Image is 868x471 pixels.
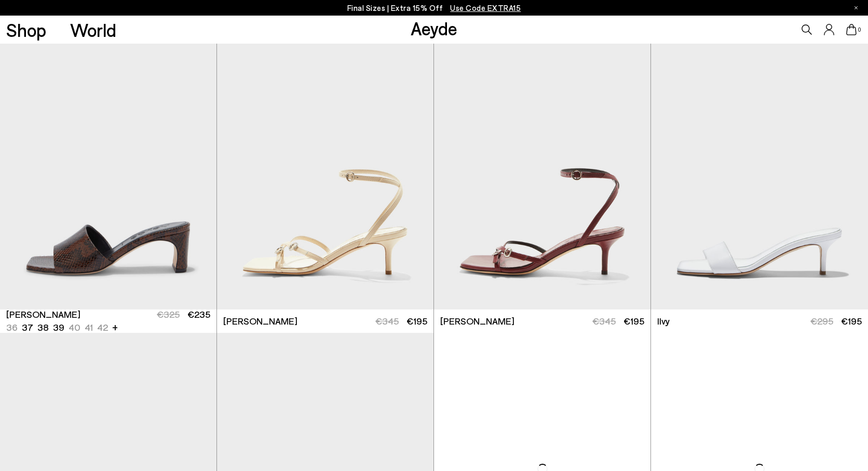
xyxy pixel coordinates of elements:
span: €345 [592,315,616,327]
a: 0 [846,24,857,35]
li: + [112,320,118,334]
span: [PERSON_NAME] [223,315,297,328]
span: €235 [187,308,210,320]
span: €345 [375,315,399,327]
a: Ilvy €295 €195 [651,309,868,333]
li: 39 [53,321,64,334]
span: Ilvy [657,315,670,328]
a: [PERSON_NAME] €345 €195 [434,309,650,333]
span: [PERSON_NAME] [6,308,80,321]
a: World [70,21,116,39]
span: €195 [841,315,862,327]
p: Final Sizes | Extra 15% Off [347,2,521,15]
span: €295 [810,315,833,327]
span: €195 [406,315,427,327]
span: €325 [157,308,180,320]
li: 37 [22,321,33,334]
span: €195 [623,315,644,327]
span: [PERSON_NAME] [440,315,514,328]
ul: variant [6,321,105,334]
img: Libby Leather Kitten-Heel Sandals [434,37,650,309]
img: Libby Leather Kitten-Heel Sandals [217,37,433,309]
span: 0 [857,27,862,33]
img: Ilvy Leather Mules [651,37,868,309]
a: [PERSON_NAME] €345 €195 [217,309,433,333]
a: Aeyde [411,17,457,39]
a: Shop [6,21,46,39]
li: 38 [37,321,49,334]
span: Navigate to /collections/ss25-final-sizes [450,3,521,12]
